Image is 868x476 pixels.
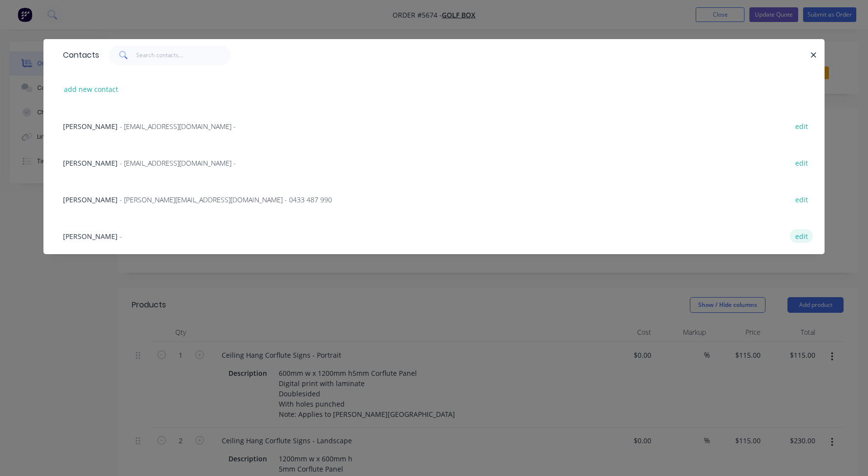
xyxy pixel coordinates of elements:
button: edit [790,193,813,206]
span: [PERSON_NAME] [63,195,118,204]
button: edit [790,119,813,132]
span: - [120,232,122,241]
span: [PERSON_NAME] [63,232,118,241]
span: - [PERSON_NAME][EMAIL_ADDRESS][DOMAIN_NAME] - 0433 487 990 [120,195,332,204]
span: - [EMAIL_ADDRESS][DOMAIN_NAME] - [120,122,236,131]
button: edit [790,156,813,169]
span: [PERSON_NAME] [63,158,118,168]
input: Search contacts... [136,45,231,65]
div: Contacts [58,40,99,71]
span: - [EMAIL_ADDRESS][DOMAIN_NAME] - [120,158,236,168]
span: [PERSON_NAME] [63,122,118,131]
button: add new contact [59,83,124,96]
button: edit [790,229,813,242]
